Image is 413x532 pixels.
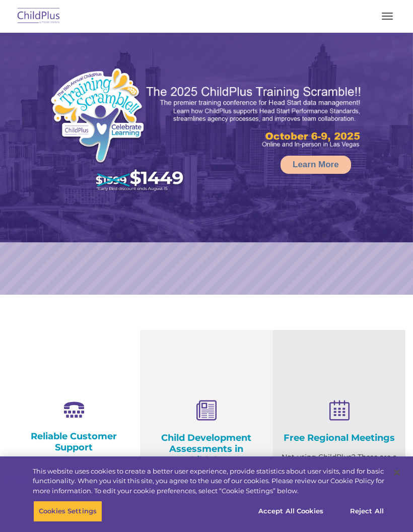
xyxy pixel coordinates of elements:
[15,5,62,28] img: ChildPlus by Procare Solutions
[386,461,408,484] button: Close
[281,156,351,174] a: Learn More
[15,431,132,453] h4: Reliable Customer Support
[281,451,398,514] p: Not using ChildPlus? These are a great opportunity to network and learn from ChildPlus users. Fin...
[33,467,384,496] div: This website uses cookies to create a better user experience, provide statistics about user visit...
[335,501,398,522] button: Reject All
[33,501,102,522] button: Cookies Settings
[148,432,265,465] h4: Child Development Assessments in ChildPlus
[253,501,329,522] button: Accept All Cookies
[281,432,398,443] h4: Free Regional Meetings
